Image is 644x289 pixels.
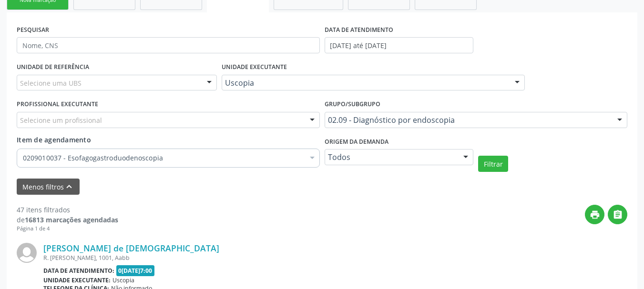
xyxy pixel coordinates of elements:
[43,254,484,262] div: R. [PERSON_NAME], 1001, Aabb
[64,181,74,192] i: keyboard_arrow_up
[17,205,118,215] div: 47 itens filtrados
[43,243,219,253] a: [PERSON_NAME] de [DEMOGRAPHIC_DATA]
[222,60,287,75] label: UNIDADE EXECUTANTE
[17,37,320,53] input: Nome, CNS
[17,179,80,195] button: Menos filtroskeyboard_arrow_up
[328,115,608,125] span: 02.09 - Diagnóstico por endoscopia
[17,97,98,112] label: PROFISSIONAL EXECUTANTE
[608,205,627,224] button: 
[116,265,155,276] span: 0[DATE]7:00
[25,215,118,224] strong: 16813 marcações agendadas
[478,156,508,172] button: Filtrar
[225,78,505,88] span: Uscopia
[17,22,49,37] label: PESQUISAR
[20,115,102,125] span: Selecione um profissional
[17,225,118,233] div: Página 1 de 4
[585,205,604,224] button: print
[17,215,118,225] div: de
[17,60,89,75] label: UNIDADE DE REFERÊNCIA
[23,153,304,163] span: 0209010037 - Esofagogastroduodenoscopia
[590,209,600,220] i: print
[328,152,454,162] span: Todos
[325,97,380,112] label: Grupo/Subgrupo
[43,267,114,275] b: Data de atendimento:
[112,276,134,284] span: Uscopia
[17,135,91,144] span: Item de agendamento
[17,243,37,263] img: img
[325,135,388,149] label: Origem da demanda
[325,22,393,37] label: DATA DE ATENDIMENTO
[20,78,82,88] span: Selecione uma UBS
[325,37,474,53] input: Selecione um intervalo
[613,209,623,220] i: 
[43,276,111,284] b: Unidade executante:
